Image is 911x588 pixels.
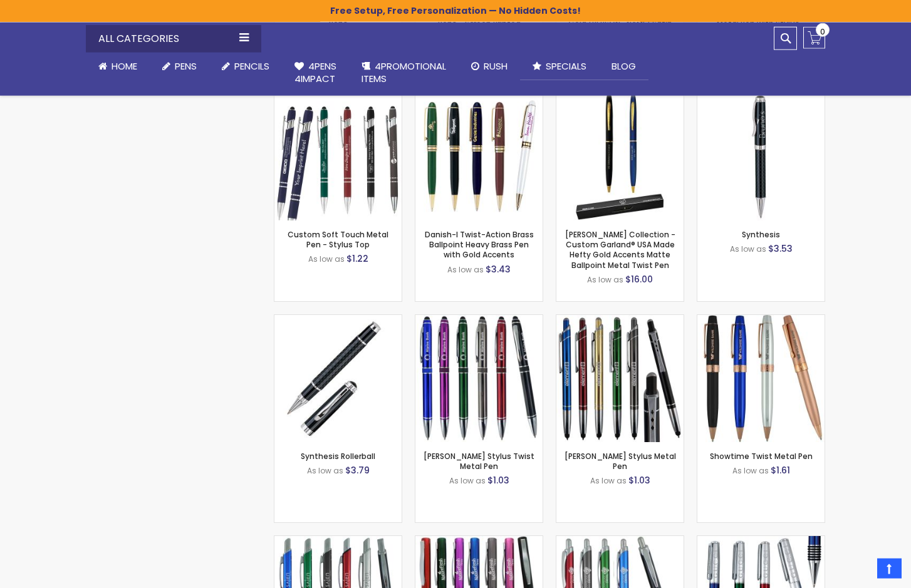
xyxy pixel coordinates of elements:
span: As low as [590,475,627,486]
span: $1.61 [771,464,790,477]
a: Blog [599,53,648,80]
a: Custom Soft Touch Metal Pen - Stylus Top [288,229,388,250]
a: Hamilton Collection - Custom Garland® USA Made Hefty Gold Accents Matte Ballpoint Metal Twist Pen [556,93,684,103]
span: As low as [730,244,766,254]
span: As low as [587,274,623,285]
a: Rush [459,53,520,80]
span: Specials [546,59,586,73]
img: Colter Stylus Twist Metal Pen [415,315,543,442]
img: Showtime Twist Metal Pen [697,315,825,442]
span: $3.79 [345,464,370,477]
a: Custom Soft Touch Metal Pen - Stylus Top [274,93,402,103]
span: As low as [308,254,345,264]
a: 4PROMOTIONALITEMS [349,53,459,93]
span: $16.00 [625,273,653,286]
img: Hamilton Collection - Custom Garland® USA Made Hefty Gold Accents Matte Ballpoint Metal Twist Pen [556,93,684,220]
a: Pens [150,53,209,80]
a: Colter Stylus Twist Metal Pen [415,314,543,325]
span: As low as [732,465,769,476]
span: $1.22 [346,252,368,265]
iframe: Google Customer Reviews [808,554,911,588]
div: All Categories [86,25,261,53]
span: Pencils [234,59,269,73]
a: Showtime Twist Metal Pen [697,314,825,325]
a: 4Pens4impact [282,53,349,93]
a: Home [86,53,150,80]
span: $1.03 [628,474,650,487]
img: Danish-I Twist-Action Brass Ballpoint Heavy Brass Pen with Gold Accents [415,93,543,220]
span: As low as [449,475,486,486]
img: Synthesis Rollerball [274,315,402,442]
a: Daisy Metal Pen [415,535,543,546]
a: Pencils [209,53,282,80]
span: $3.43 [486,263,511,276]
a: [PERSON_NAME] Stylus Metal Pen [565,451,676,472]
span: 4PROMOTIONAL ITEMS [362,59,446,85]
span: As low as [307,465,343,476]
a: Synthesis Rollerball [274,314,402,325]
a: Danish-I Twist-Action Brass Ballpoint Heavy Brass Pen with Gold Accents [425,229,534,260]
span: Pens [175,59,197,73]
span: Home [112,59,137,73]
a: Magnum Ballpoint Pen [697,535,825,546]
span: $1.03 [487,474,509,487]
a: Synthesis [697,93,825,103]
a: [PERSON_NAME] Collection - Custom Garland® USA Made Hefty Gold Accents Matte Ballpoint Metal Twis... [565,229,675,271]
a: 0 [803,27,825,49]
a: Olson Stylus Metal Pen [556,314,684,325]
span: 4Pens 4impact [294,59,336,85]
span: 0 [820,26,825,38]
span: $3.53 [768,242,793,255]
img: Synthesis [697,93,825,220]
a: Harris Metal Pen [556,535,684,546]
img: Olson Stylus Metal Pen [556,315,684,442]
img: Custom Soft Touch Metal Pen - Stylus Top [274,93,402,220]
a: Danish-I Twist-Action Brass Ballpoint Heavy Brass Pen with Gold Accents [415,93,543,103]
span: As low as [447,264,484,275]
a: Specials [520,53,599,80]
span: Blog [612,59,636,73]
a: [PERSON_NAME] Stylus Twist Metal Pen [424,451,534,472]
a: Samster Metal Pen [274,535,402,546]
a: Synthesis Rollerball [301,451,375,462]
a: Synthesis [742,229,780,240]
a: Showtime Twist Metal Pen [710,451,813,462]
span: Rush [484,59,508,73]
